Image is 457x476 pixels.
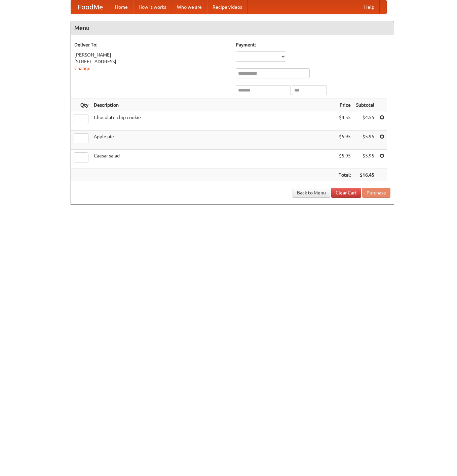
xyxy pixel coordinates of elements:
[331,188,361,198] a: Clear Cart
[74,58,229,65] div: [STREET_ADDRESS]
[91,131,336,150] td: Apple pie
[353,169,377,181] th: $16.45
[293,188,330,198] a: Back to Menu
[91,99,336,111] th: Description
[71,21,394,35] h4: Menu
[362,188,390,198] button: Purchase
[336,150,353,169] td: $5.95
[172,0,207,14] a: Who we are
[71,0,110,14] a: FoodMe
[91,150,336,169] td: Caesar salad
[91,111,336,131] td: Chocolate chip cookie
[336,169,353,181] th: Total:
[74,41,229,48] h5: Deliver To:
[359,0,380,14] a: Help
[236,41,390,48] h5: Payment:
[71,99,91,111] th: Qty
[336,111,353,131] td: $4.55
[353,131,377,150] td: $5.95
[207,0,247,14] a: Recipe videos
[110,0,133,14] a: Home
[353,111,377,131] td: $4.55
[74,51,229,58] div: [PERSON_NAME]
[336,131,353,150] td: $5.95
[353,150,377,169] td: $5.95
[74,66,90,71] a: Change
[353,99,377,111] th: Subtotal
[133,0,172,14] a: How it works
[336,99,353,111] th: Price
